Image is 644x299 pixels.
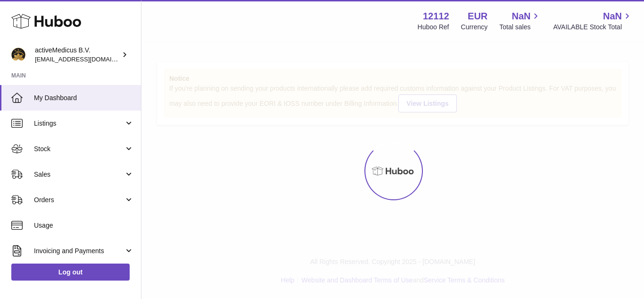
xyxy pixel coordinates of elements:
[35,46,120,64] div: activeMedicus B.V.
[499,23,541,32] span: Total sales
[553,23,633,32] span: AVAILABLE Stock Total
[11,264,130,281] a: Log out
[461,23,488,32] div: Currency
[468,10,487,23] strong: EUR
[11,48,25,62] img: internalAdmin-12112@internal.huboo.com
[34,247,124,256] span: Invoicing and Payments
[34,221,134,230] span: Usage
[512,10,530,23] span: NaN
[34,170,124,179] span: Sales
[34,119,124,128] span: Listings
[418,23,449,32] div: Huboo Ref
[34,145,124,154] span: Stock
[423,10,449,23] strong: 12112
[499,10,541,32] a: NaN Total sales
[34,196,124,205] span: Orders
[553,10,633,32] a: NaN AVAILABLE Stock Total
[34,94,134,103] span: My Dashboard
[35,55,139,63] span: [EMAIL_ADDRESS][DOMAIN_NAME]
[603,10,622,23] span: NaN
